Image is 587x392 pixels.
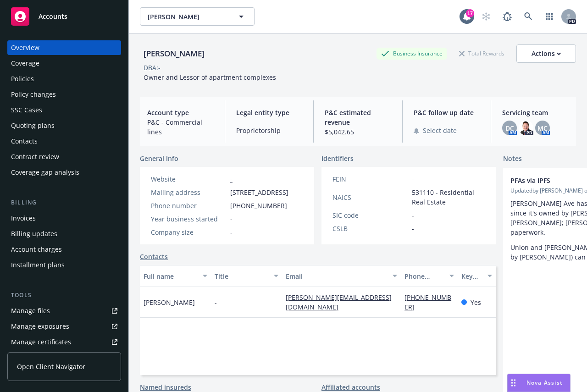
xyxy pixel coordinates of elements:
[540,7,559,26] a: Switch app
[7,72,121,86] a: Policies
[7,4,121,29] a: Accounts
[236,126,303,135] span: Proprietorship
[147,108,214,117] span: Account type
[211,265,282,287] button: Title
[147,117,214,137] span: P&C - Commercial lines
[526,379,563,386] span: Nova Assist
[286,293,392,311] a: [PERSON_NAME][EMAIL_ADDRESS][DOMAIN_NAME]
[7,103,121,117] a: SSC Cases
[516,44,576,63] button: Actions
[230,175,233,183] a: -
[11,118,55,133] div: Quoting plans
[332,224,408,233] div: CSLB
[144,298,195,307] span: [PERSON_NAME]
[11,149,59,164] div: Contract review
[215,271,268,281] div: Title
[151,201,227,210] div: Phone number
[151,174,227,184] div: Website
[11,134,38,149] div: Contacts
[11,103,42,117] div: SSC Cases
[151,214,227,224] div: Year business started
[7,258,121,272] a: Installment plans
[11,226,57,241] div: Billing updates
[7,134,121,149] a: Contacts
[140,252,168,261] a: Contacts
[412,188,485,207] span: 531110 - Residential Real Estate
[11,211,36,226] div: Invoices
[230,188,288,197] span: [STREET_ADDRESS]
[140,154,178,163] span: General info
[507,374,570,392] button: Nova Assist
[11,304,50,318] div: Manage files
[11,72,34,86] div: Policies
[140,382,191,392] a: Named insureds
[7,149,121,164] a: Contract review
[7,291,121,300] div: Tools
[332,210,408,220] div: SIC code
[466,9,474,17] div: 17
[401,265,458,287] button: Phone number
[7,242,121,257] a: Account charges
[151,188,227,197] div: Mailing address
[519,7,537,26] a: Search
[471,298,481,307] span: Yes
[17,362,85,371] span: Open Client Navigator
[532,45,561,62] div: Actions
[505,123,514,133] span: DC
[454,48,509,59] div: Total Rewards
[151,227,227,237] div: Company size
[11,242,62,257] div: Account charges
[404,271,444,281] div: Phone number
[414,108,480,117] span: P&C follow up date
[215,298,217,307] span: -
[412,224,414,233] span: -
[458,265,496,287] button: Key contact
[7,335,121,349] a: Manage certificates
[7,165,121,180] a: Coverage gap analysis
[140,265,211,287] button: Full name
[325,108,391,127] span: P&C estimated revenue
[286,271,387,281] div: Email
[332,193,408,202] div: NAICS
[7,319,121,334] a: Manage exposures
[230,214,233,224] span: -
[404,293,451,311] a: [PHONE_NUMBER]
[140,48,208,60] div: [PERSON_NAME]
[412,174,414,184] span: -
[498,7,516,26] a: Report a Bug
[7,118,121,133] a: Quoting plans
[502,108,569,117] span: Servicing team
[7,304,121,318] a: Manage files
[11,335,71,349] div: Manage certificates
[7,87,121,102] a: Policy changes
[461,271,482,281] div: Key contact
[332,174,408,184] div: FEIN
[11,56,39,71] div: Coverage
[140,7,255,26] button: [PERSON_NAME]
[325,127,391,137] span: $5,042.65
[39,13,67,20] span: Accounts
[7,226,121,241] a: Billing updates
[236,108,303,117] span: Legal entity type
[537,123,548,133] span: MC
[230,201,287,210] span: [PHONE_NUMBER]
[519,121,533,135] img: photo
[423,126,457,135] span: Select date
[11,258,65,272] div: Installment plans
[7,56,121,71] a: Coverage
[477,7,495,26] a: Start snowing
[148,12,227,22] span: [PERSON_NAME]
[7,211,121,226] a: Invoices
[321,382,380,392] a: Affiliated accounts
[144,271,197,281] div: Full name
[7,198,121,207] div: Billing
[503,154,522,165] span: Notes
[144,73,276,82] span: Owner and Lessor of apartment complexes
[230,227,233,237] span: -
[11,165,79,180] div: Coverage gap analysis
[11,87,56,102] div: Policy changes
[11,40,39,55] div: Overview
[7,40,121,55] a: Overview
[282,265,401,287] button: Email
